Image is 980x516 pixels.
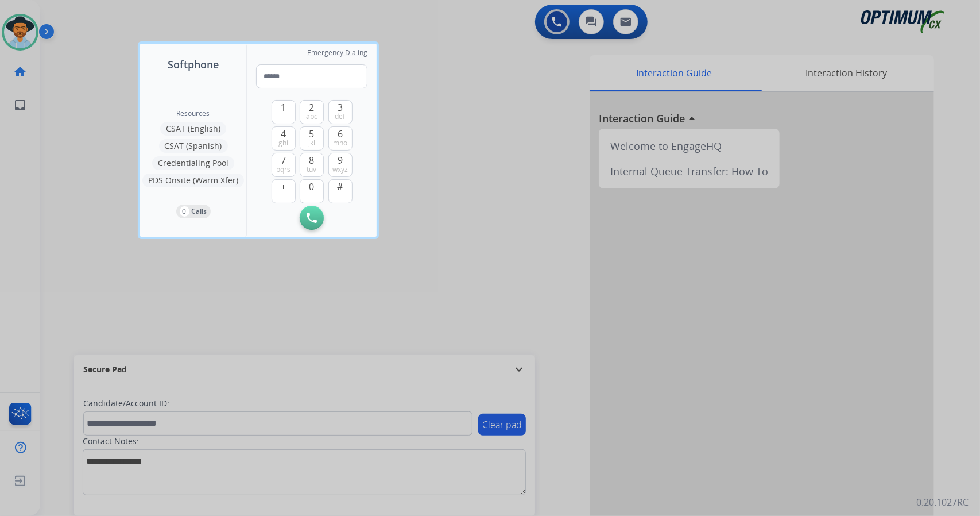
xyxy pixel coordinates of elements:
[159,139,228,153] button: CSAT (Spanish)
[180,206,189,217] p: 0
[152,156,234,170] button: Credentialing Pool
[300,153,324,177] button: 8tuv
[916,495,969,509] p: 0.20.1027RC
[338,127,343,141] span: 6
[272,179,296,203] button: +
[338,153,343,167] span: 9
[307,165,317,174] span: tuv
[281,127,286,141] span: 4
[278,138,288,148] span: ghi
[176,205,211,218] button: 0Calls
[309,127,315,141] span: 5
[300,100,324,124] button: 2abc
[281,153,286,167] span: 7
[328,100,353,124] button: 3def
[328,126,353,151] button: 6mno
[272,153,296,177] button: 7pqrs
[333,138,347,148] span: mno
[309,153,315,167] span: 8
[160,122,226,136] button: CSAT (English)
[300,126,324,151] button: 5jkl
[300,179,324,203] button: 0
[276,165,290,174] span: pqrs
[272,126,296,151] button: 4ghi
[328,179,353,203] button: #
[309,101,315,114] span: 2
[306,112,317,121] span: abc
[272,100,296,124] button: 1
[328,153,353,177] button: 9wxyz
[307,213,317,223] img: call-button
[308,138,315,148] span: jkl
[168,56,219,72] span: Softphone
[192,206,207,217] p: Calls
[177,109,210,118] span: Resources
[281,101,286,114] span: 1
[338,180,343,194] span: #
[335,112,346,121] span: def
[307,48,367,57] span: Emergency Dialing
[281,180,286,194] span: +
[332,165,348,174] span: wxyz
[142,174,244,187] button: PDS Onsite (Warm Xfer)
[338,101,343,114] span: 3
[309,180,315,194] span: 0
